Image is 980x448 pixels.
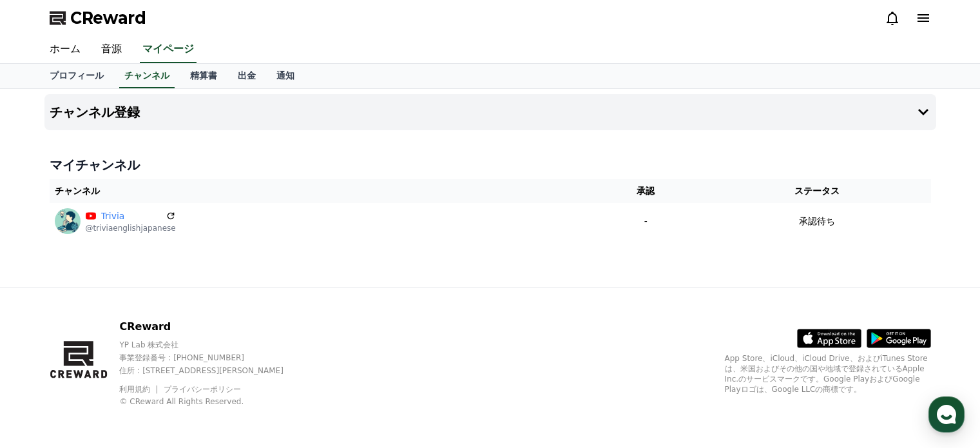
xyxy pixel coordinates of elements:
a: プロフィール [39,64,114,88]
p: @triviaenglishjapanese [86,223,176,233]
a: チャンネル [119,64,175,88]
a: Trivia [101,209,160,223]
th: 承認 [588,179,704,203]
a: 精算書 [180,64,227,88]
img: Trivia [55,208,81,234]
h4: マイチャンネル [50,156,931,174]
p: - [593,215,698,228]
a: 通知 [266,64,305,88]
a: 出金 [227,64,266,88]
p: 事業登録番号 : [PHONE_NUMBER] [119,353,305,363]
p: 住所 : [STREET_ADDRESS][PERSON_NAME] [119,365,305,376]
h4: チャンネル登録 [50,105,140,119]
a: プライバシーポリシー [164,385,241,394]
span: CReward [70,8,146,28]
a: CReward [50,8,146,28]
p: App Store、iCloud、iCloud Drive、およびiTunes Storeは、米国およびその他の国や地域で登録されているApple Inc.のサービスマークです。Google P... [725,353,931,394]
a: 音源 [91,36,132,63]
p: CReward [119,319,305,335]
p: 承認待ち [799,215,835,228]
p: © CReward All Rights Reserved. [119,396,305,407]
a: 利用規約 [119,385,160,394]
button: チャンネル登録 [44,94,936,130]
th: チャンネル [50,179,588,203]
p: YP Lab 株式会社 [119,340,305,350]
a: ホーム [39,36,91,63]
a: マイページ [140,36,197,63]
th: ステータス [704,179,930,203]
